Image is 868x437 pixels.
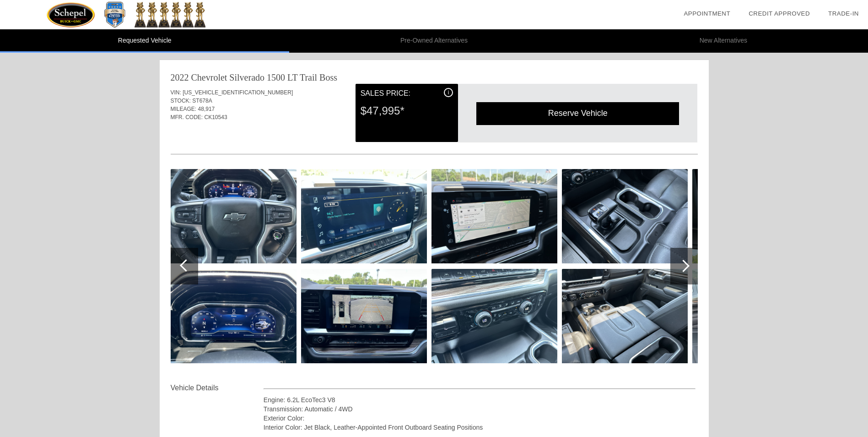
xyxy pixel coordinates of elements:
a: Credit Approved [749,10,810,17]
img: 15.jpg [171,269,297,363]
img: 14.jpg [171,169,297,263]
span: STOCK: [171,98,191,104]
div: Exterior Color: [264,414,696,423]
span: i [448,89,449,96]
div: LT Trail Boss [287,71,337,84]
div: Vehicle Details [171,382,264,393]
div: Reserve Vehicle [476,102,679,125]
li: Pre-Owned Alternatives [289,29,578,53]
span: VIN: [171,89,181,96]
span: CK10543 [205,114,227,120]
div: Quoted on [DATE] 9:06:13 PM [171,127,698,142]
img: 18.jpg [431,169,557,263]
span: 48,917 [198,106,215,112]
div: Engine: 6.2L EcoTec3 V8 [264,395,696,404]
span: [US_VEHICLE_IDENTIFICATION_NUMBER] [183,89,293,96]
img: 21.jpg [562,269,688,363]
img: 19.jpg [431,269,557,363]
div: Transmission: Automatic / 4WD [264,404,696,414]
span: ST678A [192,98,212,104]
img: 17.jpg [301,269,427,363]
div: $47,995* [361,99,453,123]
div: Sales Price: [361,88,453,99]
img: 20.jpg [562,169,688,263]
span: MFR. CODE: [171,114,203,120]
div: Interior Color: Jet Black, Leather-Appointed Front Outboard Seating Positions [264,423,696,432]
img: 22.jpg [692,169,818,263]
a: Appointment [684,10,730,17]
a: Trade-In [828,10,859,17]
img: 16.jpg [301,169,427,263]
span: MILEAGE: [171,106,197,112]
img: 23.jpg [692,269,818,363]
li: New Alternatives [579,29,868,53]
div: 2022 Chevrolet Silverado 1500 [171,71,286,84]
